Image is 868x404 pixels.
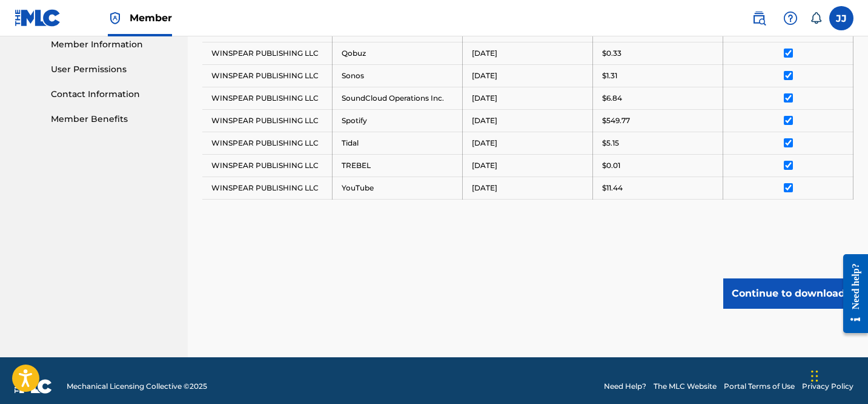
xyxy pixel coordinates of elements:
div: User Menu [829,6,853,30]
a: Contact Information [51,88,173,101]
td: Sonos [333,64,463,87]
td: YouTube [333,177,463,199]
img: Top Rightsholder [108,11,122,25]
iframe: Resource Center [834,244,868,342]
a: Member Information [51,38,173,51]
td: [DATE] [463,64,593,87]
td: Qobuz [333,42,463,64]
div: Notifications [810,12,822,24]
td: [DATE] [463,109,593,132]
span: Mechanical Licensing Collective © 2025 [67,381,207,392]
td: SoundCloud Operations Inc. [333,87,463,109]
td: [DATE] [463,154,593,177]
a: Public Search [747,6,771,30]
img: help [783,11,798,25]
p: $549.77 [602,115,630,126]
span: Member [130,11,172,25]
td: [DATE] [463,42,593,64]
div: Help [778,6,803,30]
button: Continue to download [723,278,853,309]
p: $11.44 [602,183,623,194]
a: The MLC Website [654,381,717,392]
p: $0.01 [602,160,620,171]
p: $0.33 [602,48,621,59]
a: Privacy Policy [802,381,853,392]
td: [DATE] [463,177,593,199]
iframe: Chat Widget [807,346,868,404]
img: MLC Logo [15,9,61,27]
p: $6.84 [602,93,622,104]
td: WINSPEAR PUBLISHING LLC [202,132,333,154]
td: [DATE] [463,132,593,154]
div: Drag [811,358,818,394]
td: Spotify [333,109,463,132]
a: Need Help? [604,381,646,392]
p: $1.31 [602,70,617,81]
td: Tidal [333,132,463,154]
td: WINSPEAR PUBLISHING LLC [202,177,333,199]
td: [DATE] [463,87,593,109]
td: TREBEL [333,154,463,177]
a: Portal Terms of Use [724,381,795,392]
img: search [752,11,766,25]
td: WINSPEAR PUBLISHING LLC [202,87,333,109]
td: WINSPEAR PUBLISHING LLC [202,109,333,132]
p: $5.15 [602,138,619,149]
td: WINSPEAR PUBLISHING LLC [202,64,333,87]
a: Member Benefits [51,113,173,126]
a: User Permissions [51,63,173,76]
td: WINSPEAR PUBLISHING LLC [202,42,333,64]
td: WINSPEAR PUBLISHING LLC [202,154,333,177]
